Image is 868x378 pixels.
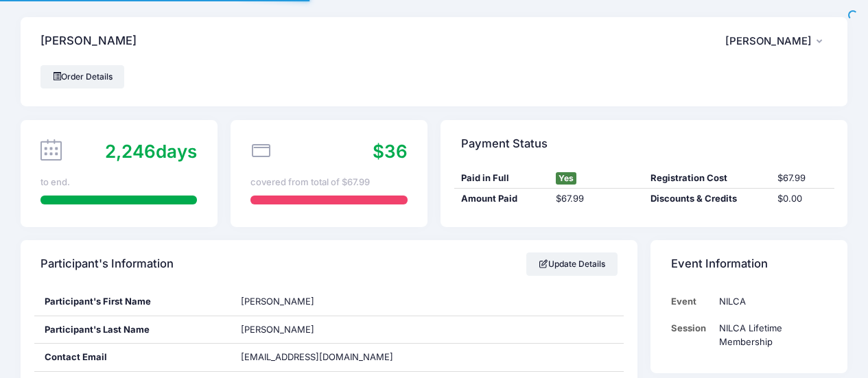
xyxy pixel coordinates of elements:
[250,176,407,189] div: covered from total of $67.99
[671,315,713,355] td: Session
[454,192,549,206] div: Amount Paid
[671,288,713,315] td: Event
[40,65,124,88] a: Order Details
[526,252,618,276] a: Update Details
[556,172,576,185] span: Yes
[40,176,197,189] div: to end.
[40,245,174,284] h4: Participant's Information
[105,141,156,162] span: 2,246
[105,138,197,165] div: days
[454,172,549,185] div: Paid in Full
[373,141,408,162] span: $36
[40,22,137,61] h4: [PERSON_NAME]
[725,25,828,57] button: [PERSON_NAME]
[241,296,314,307] span: [PERSON_NAME]
[644,172,771,185] div: Registration Cost
[34,344,231,371] div: Contact Email
[725,35,812,47] span: [PERSON_NAME]
[241,324,314,335] span: [PERSON_NAME]
[461,124,548,163] h4: Payment Status
[549,192,644,206] div: $67.99
[241,351,393,362] span: [EMAIL_ADDRESS][DOMAIN_NAME]
[34,288,231,316] div: Participant's First Name
[771,192,834,206] div: $0.00
[712,315,827,355] td: NILCA Lifetime Membership
[671,245,768,284] h4: Event Information
[34,316,231,344] div: Participant's Last Name
[771,172,834,185] div: $67.99
[712,288,827,315] td: NILCA
[644,192,771,206] div: Discounts & Credits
